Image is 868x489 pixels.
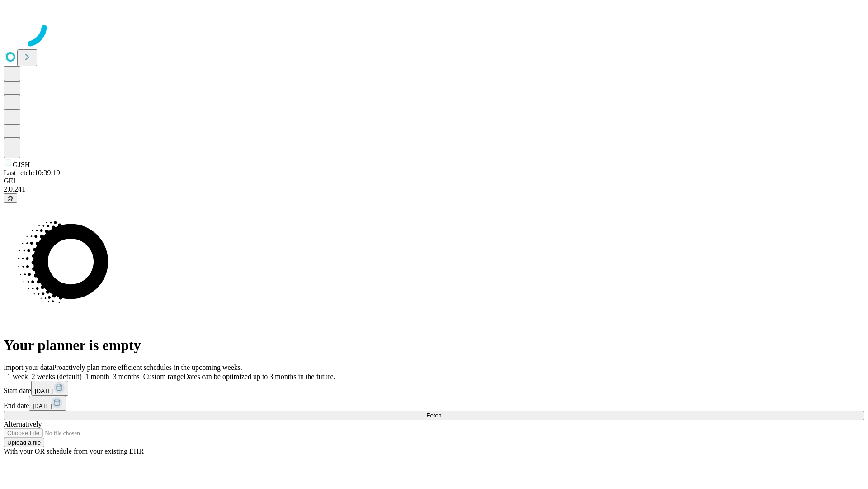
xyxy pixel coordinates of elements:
[32,373,82,380] span: 2 weeks (default)
[4,381,864,396] div: Start date
[4,169,60,177] span: Last fetch: 10:39:19
[143,373,184,380] span: Custom range
[29,396,66,411] button: [DATE]
[4,411,864,420] button: Fetch
[4,396,864,411] div: End date
[35,388,54,394] span: [DATE]
[52,364,242,371] span: Proactively plan more efficient schedules in the upcoming weeks.
[31,381,68,396] button: [DATE]
[85,373,109,380] span: 1 month
[7,373,28,380] span: 1 week
[113,373,140,380] span: 3 months
[4,193,17,203] button: @
[4,420,42,428] span: Alternatively
[33,403,52,409] span: [DATE]
[4,177,864,185] div: GEI
[4,185,864,193] div: 2.0.241
[4,364,52,371] span: Import your data
[426,412,441,419] span: Fetch
[13,161,30,168] span: GJSH
[184,373,335,380] span: Dates can be optimized up to 3 months in the future.
[7,195,14,201] span: @
[4,447,144,455] span: With your OR schedule from your existing EHR
[4,438,44,447] button: Upload a file
[4,337,864,354] h1: Your planner is empty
